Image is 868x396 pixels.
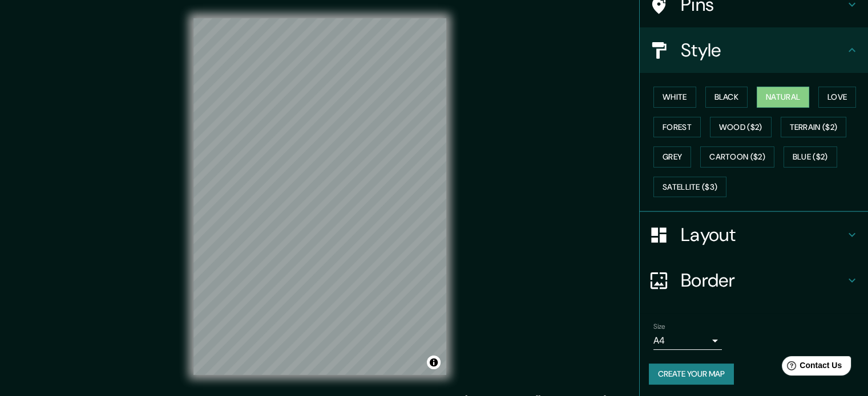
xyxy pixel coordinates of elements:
button: Forest [653,117,701,138]
button: Satellite ($3) [653,177,726,198]
button: Create your map [649,364,734,385]
button: Grey [653,146,691,168]
div: Border [640,258,868,303]
button: White [653,87,696,108]
label: Size [653,322,665,332]
div: Layout [640,212,868,258]
button: Wood ($2) [710,117,772,138]
button: Terrain ($2) [781,117,847,138]
button: Blue ($2) [784,146,837,168]
button: Cartoon ($2) [700,146,774,168]
button: Natural [757,87,809,108]
h4: Border [681,269,845,292]
div: A4 [653,332,722,350]
button: Toggle attribution [427,356,441,369]
iframe: Help widget launcher [766,352,855,383]
h4: Style [681,39,845,62]
button: Black [705,87,748,108]
canvas: Map [193,18,446,375]
div: Style [640,27,868,73]
h4: Layout [681,223,845,246]
button: Love [818,87,856,108]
